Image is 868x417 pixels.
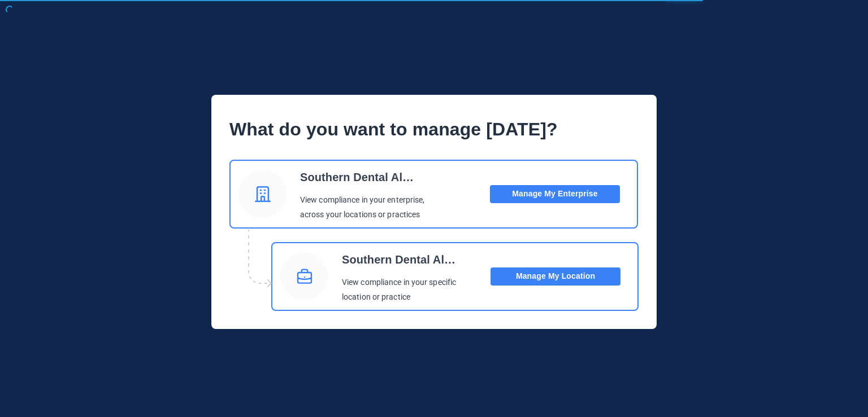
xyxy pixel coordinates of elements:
p: across your locations or practices [300,208,425,222]
p: location or practice [342,290,458,305]
p: Southern Dental Alliance [342,248,458,271]
p: View compliance in your specific [342,275,458,290]
button: Manage My Enterprise [490,185,620,203]
button: Manage My Location [491,267,620,286]
p: Southern Dental Alliance [300,166,416,188]
p: View compliance in your enterprise, [300,193,425,208]
p: What do you want to manage [DATE]? [229,113,639,146]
